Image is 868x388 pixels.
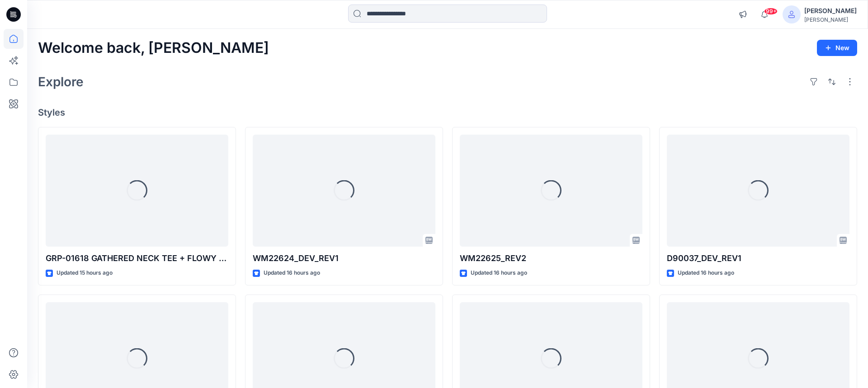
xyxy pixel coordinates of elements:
p: D90037_DEV_REV1 [667,252,849,265]
p: Updated 16 hours ago [678,268,734,278]
h2: Explore [38,75,84,89]
p: WM22624_DEV_REV1 [253,252,435,265]
div: [PERSON_NAME] [804,5,857,16]
p: Updated 16 hours ago [264,268,320,278]
p: Updated 16 hours ago [471,268,527,278]
button: New [817,40,857,56]
p: GRP-01618 GATHERED NECK TEE + FLOWY SHORT_REV1 [46,252,228,265]
p: WM22625_REV2 [460,252,642,265]
span: 99+ [764,8,778,15]
h2: Welcome back, [PERSON_NAME] [38,40,269,56]
h4: Styles [38,107,857,118]
p: Updated 15 hours ago [57,268,113,278]
svg: avatar [788,11,795,18]
div: [PERSON_NAME] [804,16,857,23]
